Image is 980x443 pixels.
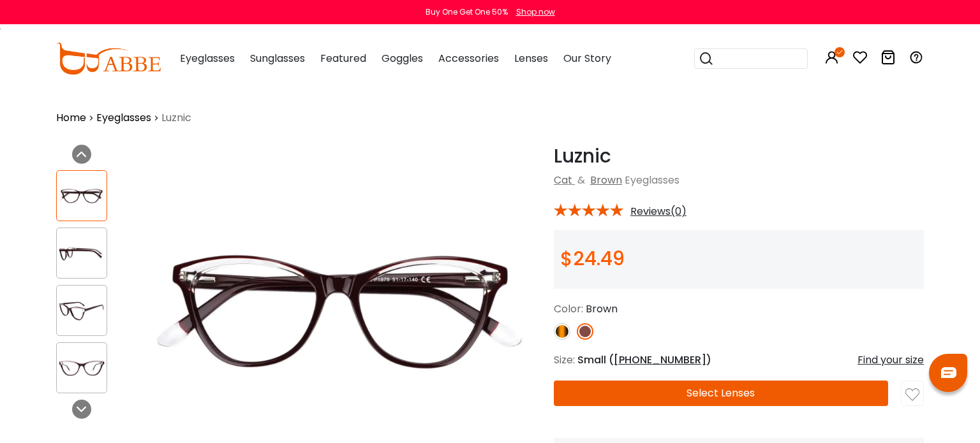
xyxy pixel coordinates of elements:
[96,110,151,126] a: Eyeglasses
[57,298,107,323] img: Luznic Brown Acetate Eyeglasses , UniversalBridgeFit Frames from ABBE Glasses
[426,6,508,18] div: Buy One Get One 50%
[575,173,588,187] span: &
[56,43,161,75] img: abbeglasses.com
[554,381,888,406] button: Select Lenses
[577,352,711,367] span: Small ( )
[563,51,611,66] span: Our Story
[57,241,107,266] img: Luznic Brown Acetate Eyeglasses , UniversalBridgeFit Frames from ABBE Glasses
[250,51,305,66] span: Sunglasses
[586,301,618,316] span: Brown
[57,184,107,208] img: Luznic Brown Acetate Eyeglasses , UniversalBridgeFit Frames from ABBE Glasses
[57,356,107,381] img: Luznic Brown Acetate Eyeglasses , UniversalBridgeFit Frames from ABBE Glasses
[590,173,622,187] a: Brown
[320,51,366,66] span: Featured
[161,110,191,126] span: Luznic
[514,51,548,66] span: Lenses
[56,110,86,126] a: Home
[554,145,924,168] h1: Luznic
[516,6,555,18] div: Shop now
[614,352,706,367] span: [PHONE_NUMBER]
[625,173,679,187] span: Eyeglasses
[180,51,235,66] span: Eyeglasses
[554,301,583,316] span: Color:
[554,173,572,187] a: Cat
[905,388,919,402] img: like
[438,51,499,66] span: Accessories
[510,6,555,17] a: Shop now
[382,51,423,66] span: Goggles
[630,206,687,217] span: Reviews(0)
[560,245,625,272] span: $24.49
[941,367,956,378] img: chat
[857,352,924,368] div: Find your size
[554,352,575,367] span: Size:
